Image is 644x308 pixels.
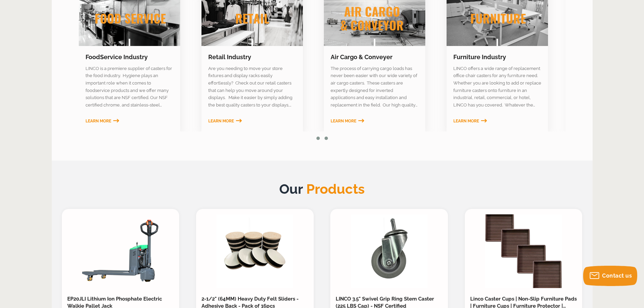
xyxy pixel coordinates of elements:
span: Learn More [453,119,479,123]
a: Learn More [453,119,487,123]
section: LINCO is a premiere supplier of casters for the food industry. Hygiene plays an important role wh... [79,65,180,109]
a: Furniture Industry [453,53,506,61]
section: Are you needing to move your store fixtures and display racks easily effortlessly? Check out our ... [201,65,303,109]
a: Learn More [331,119,364,123]
button: Contact us [583,266,637,286]
span: Learn More [208,119,234,123]
section: The process of carrying cargo loads has never been easier with our wide variety of air cargo cast... [324,65,425,109]
section: LINCO offers a wide range of replacement office chair casters for any furniture need. Whether you... [447,65,548,109]
a: FoodService Industry [86,53,148,61]
h2: Our [52,179,593,199]
span: Learn More [331,119,356,123]
a: Learn More [86,119,119,123]
span: Learn More [86,119,111,123]
a: Air Cargo & Conveyer [331,53,392,61]
a: Retail Industry [208,53,251,61]
span: Contact us [602,273,632,279]
a: Learn More [208,119,242,123]
span: Products [303,181,365,197]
